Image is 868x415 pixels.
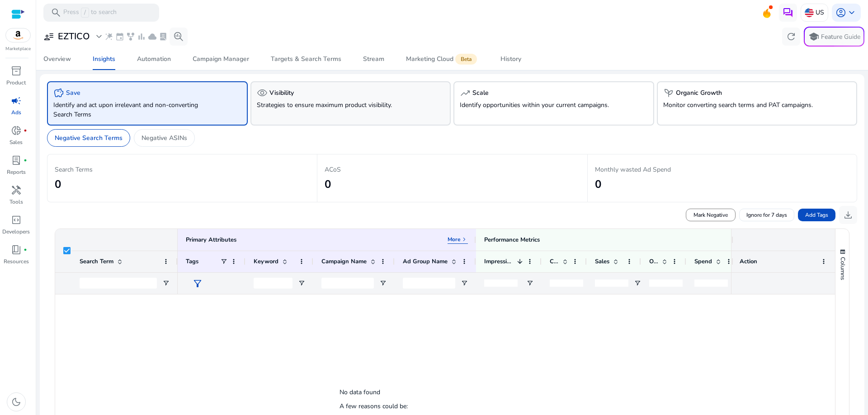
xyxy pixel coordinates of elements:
span: lab_profile [159,32,168,41]
p: Feature Guide [821,33,860,42]
span: donut_small [11,125,22,136]
button: Open Filter Menu [461,280,468,287]
span: keyboard_arrow_right [461,236,468,243]
p: Identify and act upon irrelevant and non-converting Search Terms [53,100,210,119]
div: Targets & Search Terms [271,56,341,62]
p: A few reasons could be: [340,402,408,410]
span: Sales [595,257,609,266]
h2: 0 [595,178,849,191]
p: Search Terms [55,165,310,174]
p: Ads [11,108,21,117]
button: search_insights [170,28,188,46]
span: Search Term [80,257,113,266]
button: Open Filter Menu [634,280,641,287]
span: Ad Group Name [403,257,448,266]
input: Ad Group Name Filter Input [403,278,455,289]
span: filter_alt [192,278,203,289]
span: inventory_2 [11,65,22,76]
input: Keyword Filter Input [254,278,292,289]
h5: Save [66,89,80,97]
span: Ignore for 7 days [746,211,787,219]
span: visibility [257,88,268,98]
p: Identify opportunities within your current campaigns. [460,100,616,110]
span: lab_profile [11,155,22,166]
span: trending_up [460,88,471,98]
span: / [81,8,89,18]
span: handyman [11,185,22,196]
button: Open Filter Menu [379,280,387,287]
div: Performance Metrics [484,236,540,244]
p: US [816,5,824,20]
span: savings [53,88,64,98]
button: download [839,206,857,224]
span: fiber_manual_record [24,159,27,162]
button: Open Filter Menu [162,280,170,287]
span: Beta [455,54,477,65]
input: Campaign Name Filter Input [321,278,374,289]
span: Impressions [484,257,514,266]
span: Action [740,257,757,266]
span: expand_more [94,31,104,42]
span: account_circle [835,7,846,18]
span: Orders [649,257,658,266]
span: keyboard_arrow_down [846,7,857,18]
button: Ignore for 7 days [739,209,794,221]
span: Mark Negative [693,211,728,219]
span: fiber_manual_record [24,129,27,132]
span: search [51,7,61,18]
button: Mark Negative [686,209,736,221]
p: Product [6,79,26,87]
h5: Organic Growth [676,89,722,97]
div: Automation [137,56,171,62]
div: History [500,56,521,62]
button: refresh [782,28,800,46]
p: Tools [9,198,23,206]
input: Search Term Filter Input [80,278,157,289]
div: Marketing Cloud [406,56,479,63]
span: event [115,32,124,41]
p: Negative ASINs [142,133,187,143]
p: Resources [4,257,29,266]
span: family_history [126,32,135,41]
p: Press to search [63,8,117,18]
div: Primary Attributes [186,236,236,244]
span: Columns [839,257,847,280]
span: Tags [186,257,198,266]
button: Open Filter Menu [526,280,533,287]
span: cloud [148,32,157,41]
span: search_insights [173,31,184,42]
span: school [808,31,819,42]
p: Negative Search Terms [55,133,123,143]
p: Sales [9,138,23,146]
span: psychiatry [663,88,674,98]
h2: 0 [55,178,310,191]
div: Insights [93,56,115,62]
span: wand_stars [104,32,113,41]
span: Spend [694,257,712,266]
p: Monthly wasted Ad Spend [595,165,849,174]
span: campaign [11,95,22,106]
p: ACoS [325,165,580,174]
p: Strategies to ensure maximum product visibility. [257,100,413,110]
div: Stream [363,56,384,62]
button: schoolFeature Guide [804,27,864,47]
h3: EZTICO [58,31,90,42]
span: code_blocks [11,214,22,225]
h2: 0 [325,178,580,191]
span: refresh [786,31,797,42]
p: No data found [340,388,380,396]
p: More [448,236,461,243]
div: Overview [43,56,71,62]
span: download [843,210,854,220]
span: Keyword [254,257,278,266]
p: Marketplace [5,46,31,52]
div: Campaign Manager [193,56,249,62]
span: dark_mode [11,396,22,407]
span: bar_chart [137,32,146,41]
p: Developers [2,228,30,236]
span: fiber_manual_record [24,248,27,252]
span: Campaign Name [321,257,367,266]
span: Clicks [550,257,559,266]
h5: Visibility [269,89,294,97]
button: Open Filter Menu [298,280,305,287]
